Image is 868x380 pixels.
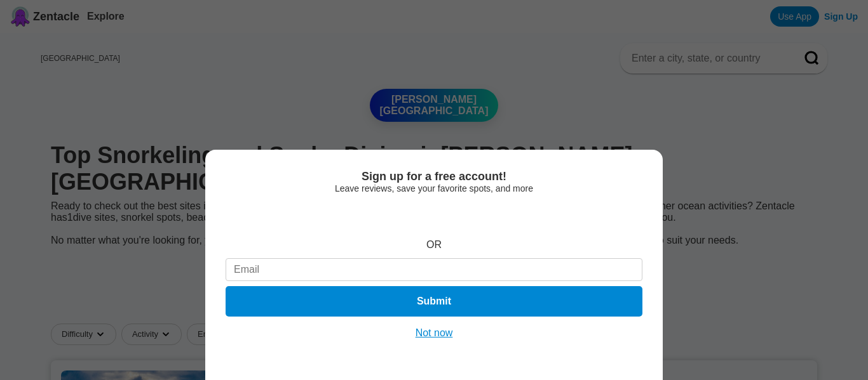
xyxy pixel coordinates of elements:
div: OR [426,239,442,251]
button: Not now [412,327,457,339]
input: Email [226,258,642,281]
button: Submit [226,286,642,317]
div: Sign up for a free account! [226,170,642,183]
div: Leave reviews, save your favorite spots, and more [226,183,642,193]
